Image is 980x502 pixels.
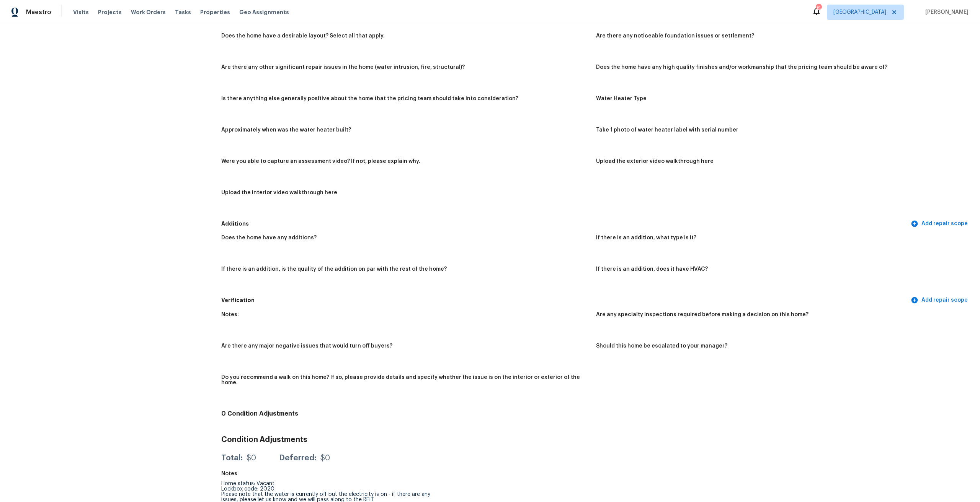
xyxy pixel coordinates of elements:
h5: Does the home have any high quality finishes and/or workmanship that the pricing team should be a... [596,65,887,70]
div: $0 [320,454,330,462]
h3: Condition Adjustments [221,436,971,444]
span: Geo Assignments [239,8,289,16]
h5: Should this home be escalated to your manager? [596,343,727,349]
h5: Additions [221,220,909,228]
h4: 0 Condition Adjustments [221,410,971,418]
h5: Notes: [221,312,239,317]
h5: Is there anything else generally positive about the home that the pricing team should take into c... [221,96,518,101]
span: Work Orders [131,8,166,16]
h5: If there is an addition, what type is it? [596,235,696,240]
span: [PERSON_NAME] [922,8,969,16]
span: Properties [200,8,230,16]
h5: If there is an addition, does it have HVAC? [596,266,708,272]
span: Projects [98,8,122,16]
div: Total: [221,454,243,462]
h5: Approximately when was the water heater built? [221,127,351,133]
span: Add repair scope [912,219,968,229]
h5: Does the home have a desirable layout? Select all that apply. [221,33,385,39]
h5: Were you able to capture an assessment video? If not, please explain why. [221,159,420,164]
div: Deferred: [279,454,317,462]
span: [GEOGRAPHIC_DATA] [833,8,886,16]
h5: Are there any noticeable foundation issues or settlement? [596,33,754,39]
div: 15 [816,5,821,12]
h5: Upload the interior video walkthrough here [221,190,337,195]
h5: Water Heater Type [596,96,647,101]
h5: Verification [221,296,909,304]
span: Visits [73,8,89,16]
h5: Are there any major negative issues that would turn off buyers? [221,343,392,349]
button: Add repair scope [909,293,971,307]
span: Tasks [175,10,191,15]
span: Maestro [26,8,51,16]
h5: Notes [221,471,237,476]
h5: Do you recommend a walk on this home? If so, please provide details and specify whether the issue... [221,375,590,385]
h5: Upload the exterior video walkthrough here [596,159,714,164]
h5: Are any specialty inspections required before making a decision on this home? [596,312,808,317]
span: Add repair scope [912,296,968,305]
h5: If there is an addition, is the quality of the addition on par with the rest of the home? [221,266,447,272]
h5: Does the home have any additions? [221,235,317,240]
div: $0 [247,454,256,462]
h5: Take 1 photo of water heater label with serial number [596,127,738,133]
button: Add repair scope [909,217,971,231]
h5: Are there any other significant repair issues in the home (water intrusion, fire, structural)? [221,65,465,70]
